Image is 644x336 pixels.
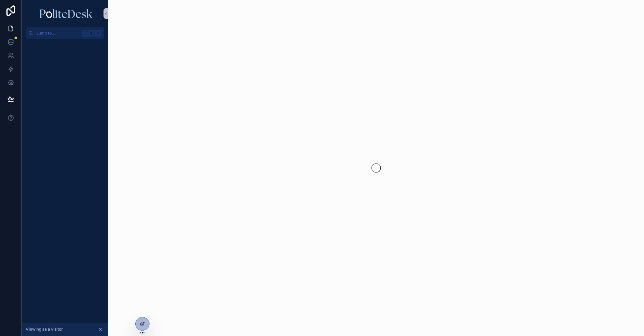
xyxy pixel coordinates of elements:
[26,27,104,39] button: Jump to...CtrlK
[82,30,94,37] span: Ctrl
[26,327,63,332] span: Viewing as a visitor
[36,30,79,36] span: Jump to...
[22,39,108,51] div: scrollable content
[95,30,101,36] span: K
[35,8,95,19] img: App logo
